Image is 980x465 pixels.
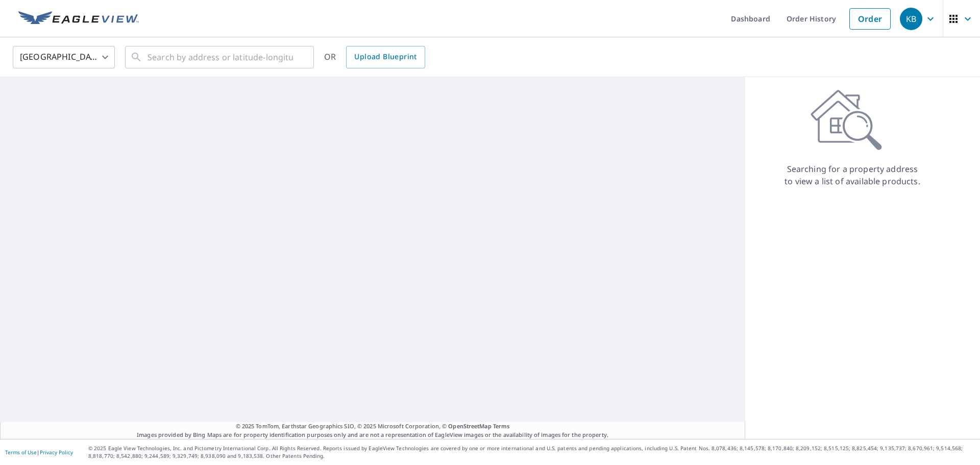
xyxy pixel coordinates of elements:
p: © 2025 Eagle View Technologies, Inc. and Pictometry International Corp. All Rights Reserved. Repo... [88,445,975,460]
span: © 2025 TomTom, Earthstar Geographics SIO, © 2025 Microsoft Corporation, © [236,422,510,431]
a: OpenStreetMap [448,422,491,430]
div: KB [900,8,922,30]
span: Upload Blueprint [354,51,416,63]
a: Upload Blueprint [346,46,425,68]
a: Order [849,8,891,30]
p: | [5,449,73,455]
a: Terms [493,422,510,430]
a: Privacy Policy [40,449,73,456]
a: Terms of Use [5,449,37,456]
p: Searching for a property address to view a list of available products. [784,163,921,187]
div: [GEOGRAPHIC_DATA] [13,43,115,71]
div: OR [324,46,425,68]
input: Search by address or latitude-longitude [148,43,293,71]
img: EV Logo [18,11,139,27]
